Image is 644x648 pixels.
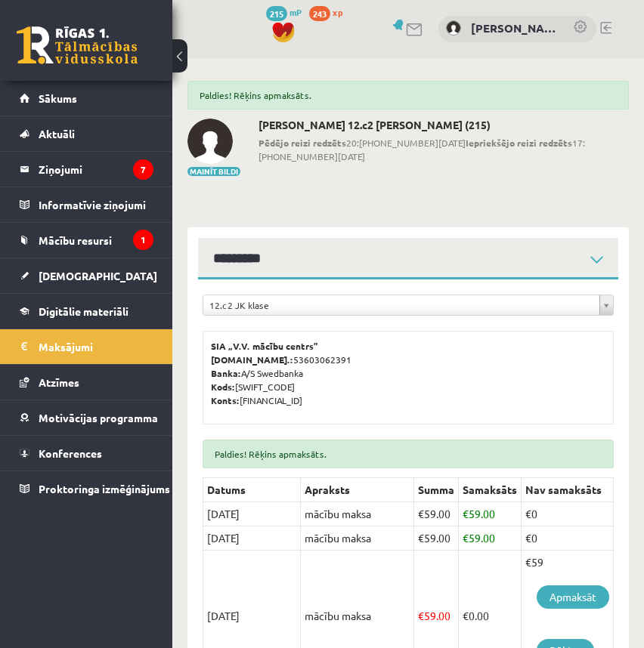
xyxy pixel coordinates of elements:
legend: Ziņojumi [39,152,153,187]
b: SIA „V.V. mācību centrs” [211,340,319,352]
th: Summa [414,478,459,502]
span: € [463,531,469,545]
span: Mācību resursi [39,233,112,247]
a: Apmaksāt [537,585,609,609]
b: Kods: [211,381,235,393]
a: 243 xp [309,6,350,18]
a: 12.c2 JK klase [203,295,613,315]
span: Sākums [39,91,77,105]
a: [PERSON_NAME] [471,20,558,37]
div: Paldies! Rēķins apmaksāts. [203,440,614,468]
b: Pēdējo reizi redzēts [259,137,346,149]
td: €0 [522,502,614,526]
td: 59.00 [414,502,459,526]
a: Sākums [20,81,153,116]
td: 59.00 [414,526,459,551]
b: [DOMAIN_NAME].: [211,353,293,366]
td: mācību maksa [301,526,414,551]
td: 59.00 [459,526,522,551]
span: [DEMOGRAPHIC_DATA] [39,269,157,282]
th: Samaksāts [459,478,522,502]
legend: Maksājumi [39,329,153,364]
span: Atzīmes [39,375,79,389]
span: € [463,507,469,520]
th: Apraksts [301,478,414,502]
span: Motivācijas programma [39,411,158,424]
td: mācību maksa [301,502,414,526]
button: Mainīt bildi [187,167,240,176]
legend: Informatīvie ziņojumi [39,187,153,222]
span: Digitālie materiāli [39,304,128,318]
a: Rīgas 1. Tālmācības vidusskola [17,26,138,64]
span: € [418,531,424,545]
i: 7 [133,159,153,180]
a: Konferences [20,436,153,471]
span: 20:[PHONE_NUMBER][DATE] 17:[PHONE_NUMBER][DATE] [259,136,629,163]
td: [DATE] [203,526,301,551]
h2: [PERSON_NAME] 12.c2 [PERSON_NAME] (215) [259,119,629,131]
th: Datums [203,478,301,502]
a: Ziņojumi7 [20,152,153,187]
span: 243 [309,6,330,21]
span: € [418,507,424,520]
span: 12.c2 JK klase [209,295,593,315]
a: 215 mP [266,6,302,18]
span: 215 [266,6,287,21]
p: 53603062391 A/S Swedbanka [SWIFT_CODE] [FINANCIAL_ID] [211,339,605,407]
span: Aktuāli [39,127,75,140]
a: Maksājumi [20,329,153,364]
img: Bruno Trukšāns [187,119,233,164]
td: €0 [522,526,614,551]
div: Paldies! Rēķins apmaksāts. [187,81,629,110]
a: Motivācijas programma [20,400,153,435]
td: 59.00 [459,502,522,526]
a: Digitālie materiāli [20,294,153,329]
span: Konferences [39,446,102,460]
a: Proktoringa izmēģinājums [20,471,153,506]
td: [DATE] [203,502,301,526]
span: € [418,609,424,622]
span: € [463,609,469,622]
a: Mācību resursi [20,223,153,258]
span: mP [289,6,302,18]
span: Proktoringa izmēģinājums [39,482,170,495]
a: Aktuāli [20,116,153,151]
span: xp [333,6,342,18]
a: Atzīmes [20,365,153,400]
th: Nav samaksāts [522,478,614,502]
b: Konts: [211,394,240,406]
img: Bruno Trukšāns [446,20,461,35]
b: Iepriekšējo reizi redzēts [466,137,572,149]
a: [DEMOGRAPHIC_DATA] [20,258,153,293]
b: Banka: [211,367,241,379]
i: 1 [133,230,153,250]
a: Informatīvie ziņojumi1 [20,187,153,222]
